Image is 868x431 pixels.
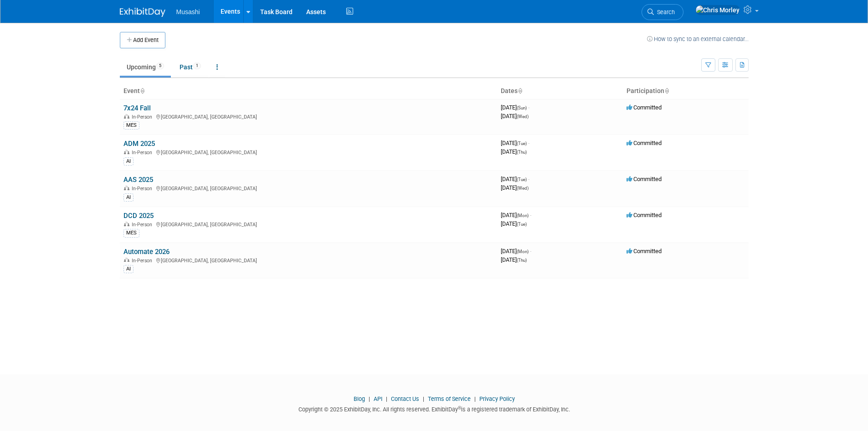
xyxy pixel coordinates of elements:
div: [GEOGRAPHIC_DATA], [GEOGRAPHIC_DATA] [123,220,493,228]
span: - [530,248,531,254]
div: [GEOGRAPHIC_DATA], [GEOGRAPHIC_DATA] [123,113,493,120]
div: AI [123,157,134,166]
span: In-Person [132,186,155,192]
span: [DATE] [501,113,529,119]
span: In-Person [132,114,155,120]
span: Committed [627,212,662,218]
span: [DATE] [501,212,531,218]
span: (Mon) [517,249,529,254]
span: | [472,395,478,402]
div: AI [123,265,134,273]
span: | [366,395,372,402]
span: [DATE] [501,148,527,155]
div: [GEOGRAPHIC_DATA], [GEOGRAPHIC_DATA] [123,148,493,156]
a: Upcoming5 [120,58,171,76]
a: Contact Us [391,395,419,402]
span: (Tue) [517,222,527,227]
span: (Wed) [517,186,529,191]
span: Committed [627,176,662,182]
span: Musashi [176,8,200,16]
span: (Sun) [517,105,527,110]
img: In-Person Event [124,258,129,262]
button: Add Event [120,32,165,48]
div: [GEOGRAPHIC_DATA], [GEOGRAPHIC_DATA] [123,256,493,264]
span: In-Person [132,258,155,264]
span: 5 [156,62,164,69]
a: Sort by Participation Type [664,87,669,94]
img: In-Person Event [124,150,129,154]
div: MES [123,229,139,237]
a: ADM 2025 [123,140,155,148]
span: [DATE] [501,104,529,111]
a: Automate 2026 [123,248,169,256]
span: [DATE] [501,184,529,191]
a: Privacy Policy [479,395,515,402]
img: In-Person Event [124,186,129,190]
a: API [374,395,382,402]
div: MES [123,121,139,130]
span: In-Person [132,150,155,156]
span: (Tue) [517,177,527,182]
div: [GEOGRAPHIC_DATA], [GEOGRAPHIC_DATA] [123,184,493,192]
sup: ® [458,405,461,410]
a: Sort by Start Date [518,87,522,94]
a: How to sync to an external calendar... [647,36,749,42]
span: [DATE] [501,176,529,182]
a: DCD 2025 [123,212,154,220]
img: In-Person Event [124,222,129,226]
img: Chris Morley [695,5,740,15]
span: - [530,212,531,218]
span: [DATE] [501,256,527,263]
span: Committed [627,140,662,146]
a: Past1 [173,58,208,76]
a: Blog [354,395,365,402]
span: 1 [193,62,201,69]
span: [DATE] [501,140,529,146]
a: Search [642,4,683,20]
span: (Tue) [517,141,527,146]
span: (Thu) [517,150,527,155]
a: 7x24 Fall [123,104,151,112]
div: AI [123,193,134,202]
th: Participation [623,83,749,99]
span: (Thu) [517,258,527,263]
th: Event [120,83,497,99]
a: Terms of Service [428,395,471,402]
span: In-Person [132,222,155,228]
img: ExhibitDay [120,8,165,17]
span: - [528,140,529,146]
a: Sort by Event Name [140,87,144,94]
span: Committed [627,248,662,254]
span: - [528,104,529,111]
span: | [384,395,390,402]
span: [DATE] [501,248,531,254]
span: Search [654,9,675,16]
span: (Wed) [517,114,529,119]
th: Dates [497,83,623,99]
span: | [421,395,426,402]
span: Committed [627,104,662,111]
span: (Mon) [517,213,529,218]
a: AAS 2025 [123,176,153,184]
span: - [528,176,529,182]
img: In-Person Event [124,114,129,119]
span: [DATE] [501,220,527,227]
